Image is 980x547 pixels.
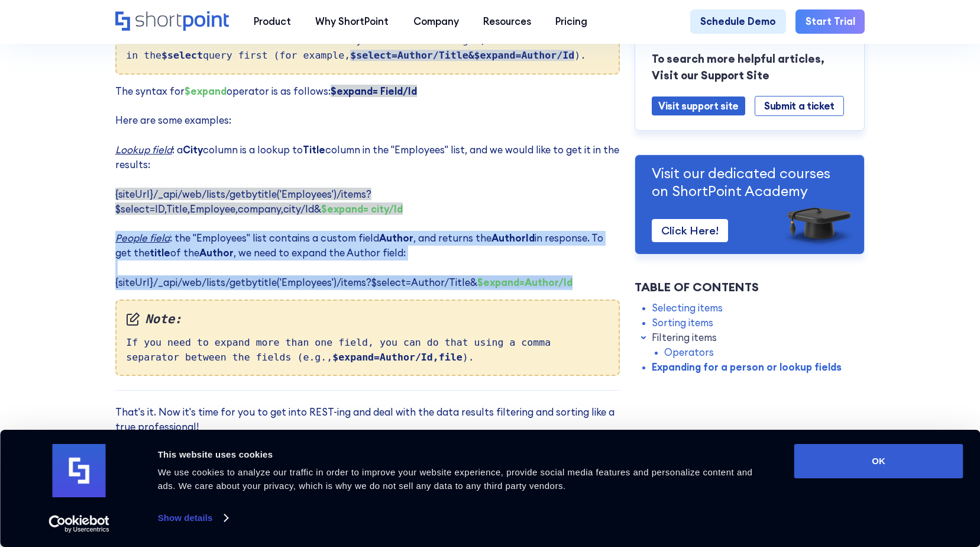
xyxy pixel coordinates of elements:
p: Visit our dedicated courses on ShortPoint Academy [652,165,848,200]
a: Click Here! [652,219,728,242]
span: We use cookies to analyze our traffic in order to improve your website experience, provide social... [158,467,753,491]
a: Company [401,9,471,34]
strong: $expand [185,85,227,97]
a: Start Trial [795,9,865,34]
a: Resources [471,9,543,34]
div: Company [413,14,459,29]
div: If you need to expand more than one field, you can do that using a comma separator between the fi... [115,300,620,377]
button: OK [794,444,963,478]
a: Expanding for a person or lookup fields [652,360,842,375]
a: Submit a ticket [755,96,844,116]
span: {siteUrl}/_api/web/lists/getbytitle('Employees')/items?$select=ID,Title,Employee,company,city/Id& [115,188,403,215]
div: Why ShortPoint [315,14,389,29]
a: Schedule Demo [690,9,785,34]
strong: $expand=Author/Id [477,276,573,288]
div: Pricing [555,14,587,29]
strong: $select [161,50,203,61]
a: Filtering items [652,330,717,345]
div: Table of Contents [635,279,865,297]
a: Pricing [544,9,600,34]
strong: City [183,143,203,156]
strong: $expand= Field/Id ‍ [331,85,417,97]
a: Selecting items [652,301,723,316]
a: Why ShortPoint [303,9,400,34]
a: Visit support site [652,96,745,115]
strong: AuthorId [491,231,535,244]
strong: $select=Author/Title&$expand=Author/Id [350,50,574,61]
a: Show details [158,509,228,527]
strong: Author [199,246,234,259]
img: logo [53,444,106,497]
p: That's it. Now it's time for you to get into REST-ing and deal with the data results filtering an... [115,405,620,435]
div: Product [254,14,291,29]
div: Resources [483,14,531,29]
strong: $expand= city/Id [321,202,403,215]
p: The syntax for operator is as follows: Here are some examples: ‍ : a column is a lookup to column... [115,84,620,290]
p: To search more helpful articles, Visit our Support Site [652,52,848,85]
a: Sorting items [652,316,713,331]
a: Usercentrics Cookiebot - opens in a new window [27,515,131,533]
em: Lookup field [115,143,172,156]
strong: Author [379,231,413,244]
em: Note: [126,310,609,329]
em: People field [115,231,170,244]
div: This website uses cookies [158,448,768,462]
a: Operators [664,345,714,360]
strong: $expand=Author/Id,file [332,352,462,363]
a: Product [241,9,303,34]
strong: Title [303,143,325,156]
a: Home [115,11,229,33]
span: {siteUrl}/_api/web/lists/getbytitle('Employees')/items?$select=Author/Title& [115,276,573,288]
strong: title [150,246,170,259]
